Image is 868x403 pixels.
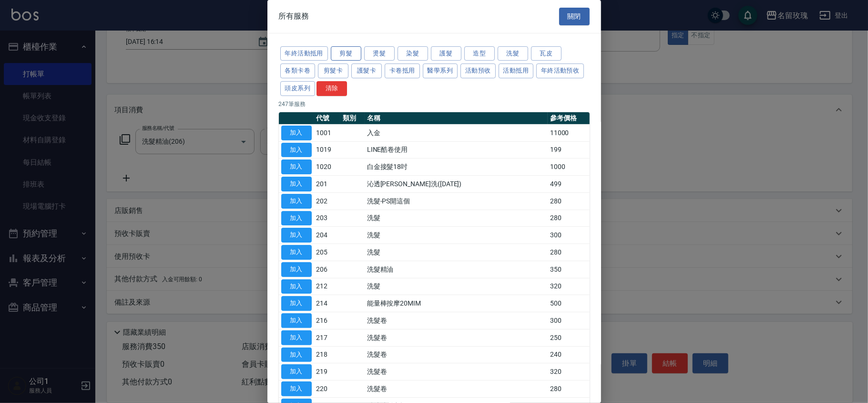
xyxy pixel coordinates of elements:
td: 沁透[PERSON_NAME]洗([DATE]) [365,176,548,193]
td: 300 [548,227,590,244]
td: 洗髮精油 [365,261,548,278]
td: LINE酷卷使用 [365,141,548,159]
td: 洗髮卷 [365,329,548,346]
button: 加入 [281,143,312,158]
td: 洗髮卷 [365,363,548,381]
td: 洗髮卷 [365,346,548,363]
button: 年終活動抵用 [280,46,328,61]
button: 染髮 [398,46,428,61]
button: 加入 [281,245,312,260]
td: 204 [314,227,341,244]
td: 214 [314,295,341,312]
td: 洗髮 [365,278,548,295]
button: 加入 [281,296,312,311]
button: 活動預收 [460,64,496,78]
td: 217 [314,329,341,346]
td: 能量棒按摩20MIM [365,295,548,312]
button: 清除 [317,81,347,96]
td: 205 [314,244,341,261]
p: 247 筆服務 [279,100,590,108]
button: 加入 [281,194,312,209]
button: 年終活動預收 [536,64,584,78]
td: 212 [314,278,341,295]
td: 499 [548,176,590,193]
button: 加入 [281,313,312,328]
button: 加入 [281,279,312,294]
td: 320 [548,278,590,295]
button: 加入 [281,228,312,243]
button: 醫學系列 [423,64,458,78]
button: 加入 [281,348,312,362]
button: 加入 [281,126,312,140]
button: 加入 [281,211,312,226]
span: 所有服務 [279,11,309,21]
td: 202 [314,192,341,210]
td: 216 [314,312,341,329]
td: 1020 [314,159,341,176]
td: 280 [548,192,590,210]
td: 320 [548,363,590,381]
td: 220 [314,381,341,398]
td: 洗髮 [365,210,548,227]
button: 剪髮 [331,46,361,61]
button: 燙髮 [364,46,395,61]
th: 參考價格 [548,112,590,125]
button: 加入 [281,364,312,379]
button: 頭皮系列 [280,81,316,96]
th: 代號 [314,112,341,125]
button: 活動抵用 [499,64,534,78]
td: 280 [548,381,590,398]
button: 卡卷抵用 [385,64,420,78]
button: 加入 [281,177,312,191]
td: 218 [314,346,341,363]
button: 護髮 [431,46,461,61]
td: 206 [314,261,341,278]
td: 199 [548,141,590,159]
td: 11000 [548,124,590,141]
td: 洗髮-PS開這個 [365,192,548,210]
button: 加入 [281,159,312,174]
td: 洗髮卷 [365,381,548,398]
td: 219 [314,363,341,381]
button: 加入 [281,382,312,396]
button: 洗髮 [498,46,528,61]
button: 加入 [281,262,312,277]
td: 1000 [548,159,590,176]
td: 洗髮 [365,244,548,261]
td: 洗髮卷 [365,312,548,329]
td: 500 [548,295,590,312]
td: 240 [548,346,590,363]
button: 各類卡卷 [280,64,316,78]
td: 250 [548,329,590,346]
td: 入金 [365,124,548,141]
button: 加入 [281,330,312,345]
td: 280 [548,244,590,261]
td: 350 [548,261,590,278]
td: 201 [314,176,341,193]
td: 203 [314,210,341,227]
td: 白金接髮18吋 [365,159,548,176]
button: 瓦皮 [531,46,562,61]
td: 300 [548,312,590,329]
td: 洗髮 [365,227,548,244]
td: 1019 [314,141,341,159]
th: 名稱 [365,112,548,125]
button: 關閉 [559,8,590,25]
th: 類別 [340,112,364,125]
td: 280 [548,210,590,227]
td: 1001 [314,124,341,141]
button: 造型 [464,46,495,61]
button: 護髮卡 [351,64,382,78]
button: 剪髮卡 [318,64,348,78]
